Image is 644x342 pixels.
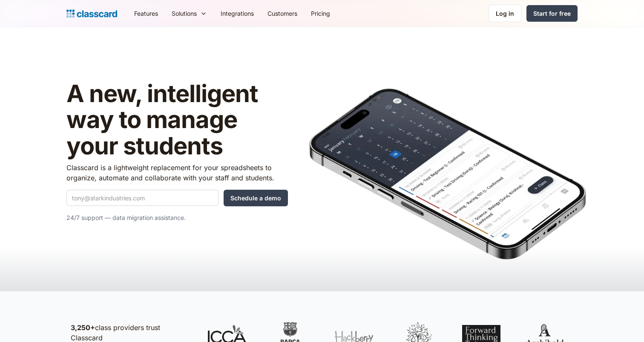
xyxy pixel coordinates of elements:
[127,4,165,23] a: Features
[71,323,95,332] strong: 3,250+
[165,4,214,23] div: Solutions
[526,5,578,22] a: Start for free
[66,8,117,20] a: home
[172,9,197,18] div: Solutions
[66,190,288,206] form: Quick Demo Form
[224,190,288,206] input: Schedule a demo
[66,190,218,206] input: tony@starkindustries.com
[214,4,261,23] a: Integrations
[304,4,337,23] a: Pricing
[66,213,288,223] p: 24/7 support — data migration assistance.
[66,81,288,160] h1: A new, intelligent way to manage your students
[66,162,288,183] p: Classcard is a lightweight replacement for your spreadsheets to organize, automate and collaborat...
[496,9,514,18] div: Log in
[533,9,571,18] div: Start for free
[489,5,521,22] a: Log in
[261,4,304,23] a: Customers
